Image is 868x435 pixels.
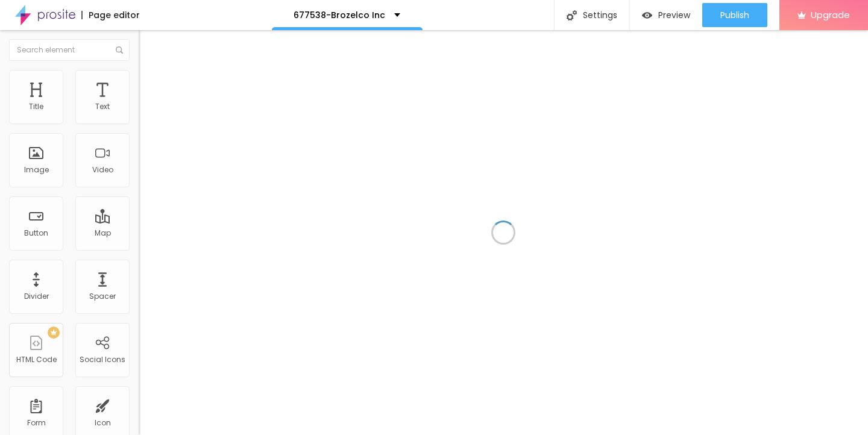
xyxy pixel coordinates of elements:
div: Image [24,166,49,174]
div: Text [95,102,110,111]
span: Upgrade [811,10,850,20]
img: view-1.svg [642,10,652,20]
img: Icone [116,46,123,54]
div: Page editor [81,11,140,19]
div: Title [29,102,43,111]
p: 677538-Brozelco Inc [294,11,385,19]
div: Video [92,166,113,174]
span: Publish [720,10,749,20]
span: Preview [658,10,690,20]
img: Icone [567,10,577,20]
div: HTML Code [16,355,57,364]
div: Map [95,229,111,237]
div: Divider [24,292,49,301]
div: Form [27,419,46,427]
button: Publish [702,3,767,27]
div: Spacer [89,292,116,301]
div: Icon [95,419,111,427]
input: Search element [9,39,130,61]
button: Preview [630,3,702,27]
div: Social Icons [80,355,125,364]
div: Button [24,229,48,237]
